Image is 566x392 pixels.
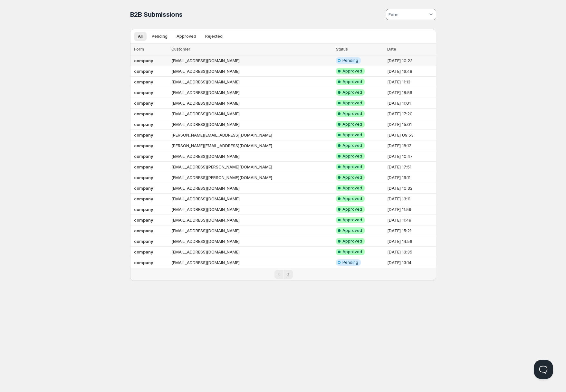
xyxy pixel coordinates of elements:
[134,175,153,180] b: company
[342,154,362,159] span: Approved
[169,140,334,151] td: [PERSON_NAME][EMAIL_ADDRESS][DOMAIN_NAME]
[134,79,153,84] b: company
[169,215,334,225] td: [EMAIL_ADDRESS][DOMAIN_NAME]
[342,260,358,265] span: Pending
[134,47,144,52] span: Form
[169,204,334,215] td: [EMAIL_ADDRESS][DOMAIN_NAME]
[134,207,153,212] b: company
[169,172,334,183] td: [EMAIL_ADDRESS][PERSON_NAME][DOMAIN_NAME]
[169,87,334,98] td: [EMAIL_ADDRESS][DOMAIN_NAME]
[342,196,362,201] span: Approved
[342,132,362,138] span: Approved
[169,98,334,109] td: [EMAIL_ADDRESS][DOMAIN_NAME]
[130,268,436,281] nav: Pagination
[169,130,334,140] td: [PERSON_NAME][EMAIL_ADDRESS][DOMAIN_NAME]
[342,58,358,63] span: Pending
[385,183,436,194] td: [DATE] 10:32
[169,119,334,130] td: [EMAIL_ADDRESS][DOMAIN_NAME]
[385,119,436,130] td: [DATE] 15:01
[169,257,334,268] td: [EMAIL_ADDRESS][DOMAIN_NAME]
[385,98,436,109] td: [DATE] 11:01
[205,34,223,39] span: Rejected
[387,47,396,52] span: Date
[342,69,362,74] span: Approved
[169,66,334,77] td: [EMAIL_ADDRESS][DOMAIN_NAME]
[385,151,436,162] td: [DATE] 10:47
[385,77,436,87] td: [DATE] 11:13
[385,66,436,77] td: [DATE] 16:48
[134,143,153,148] b: company
[169,151,334,162] td: [EMAIL_ADDRESS][DOMAIN_NAME]
[385,87,436,98] td: [DATE] 18:56
[134,249,153,254] b: company
[169,109,334,119] td: [EMAIL_ADDRESS][DOMAIN_NAME]
[134,239,153,244] b: company
[385,247,436,257] td: [DATE] 13:35
[134,186,153,191] b: company
[134,132,153,138] b: company
[152,34,168,39] span: Pending
[169,183,334,194] td: [EMAIL_ADDRESS][DOMAIN_NAME]
[385,130,436,140] td: [DATE] 09:53
[134,228,153,233] b: company
[169,162,334,172] td: [EMAIL_ADDRESS][PERSON_NAME][DOMAIN_NAME]
[385,215,436,225] td: [DATE] 11:49
[134,154,153,159] b: company
[169,77,334,87] td: [EMAIL_ADDRESS][DOMAIN_NAME]
[169,225,334,236] td: [EMAIL_ADDRESS][DOMAIN_NAME]
[342,90,362,95] span: Approved
[385,236,436,247] td: [DATE] 14:56
[134,217,153,223] b: company
[342,249,362,254] span: Approved
[177,34,196,39] span: Approved
[342,79,362,84] span: Approved
[385,172,436,183] td: [DATE] 16:11
[385,257,436,268] td: [DATE] 13:14
[385,204,436,215] td: [DATE] 11:59
[134,69,153,74] b: company
[169,247,334,257] td: [EMAIL_ADDRESS][DOMAIN_NAME]
[385,109,436,119] td: [DATE] 17:20
[134,111,153,116] b: company
[134,58,153,63] b: company
[134,196,153,201] b: company
[342,239,362,244] span: Approved
[342,111,362,116] span: Approved
[169,194,334,204] td: [EMAIL_ADDRESS][DOMAIN_NAME]
[342,228,362,233] span: Approved
[171,47,190,52] span: Customer
[169,55,334,66] td: [EMAIL_ADDRESS][DOMAIN_NAME]
[169,236,334,247] td: [EMAIL_ADDRESS][DOMAIN_NAME]
[385,55,436,66] td: [DATE] 10:23
[342,164,362,169] span: Approved
[134,90,153,95] b: company
[534,360,553,379] iframe: Help Scout Beacon - Open
[342,175,362,180] span: Approved
[385,194,436,204] td: [DATE] 13:11
[134,164,153,169] b: company
[342,100,362,106] span: Approved
[385,140,436,151] td: [DATE] 18:12
[385,225,436,236] td: [DATE] 15:21
[134,122,153,127] b: company
[385,162,436,172] td: [DATE] 17:51
[342,122,362,127] span: Approved
[336,47,348,52] span: Status
[130,11,183,18] span: B2B Submissions
[388,9,428,20] input: Form
[342,207,362,212] span: Approved
[138,34,143,39] span: All
[342,217,362,223] span: Approved
[134,260,153,265] b: company
[342,143,362,148] span: Approved
[342,186,362,191] span: Approved
[134,100,153,106] b: company
[284,270,293,279] button: Next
